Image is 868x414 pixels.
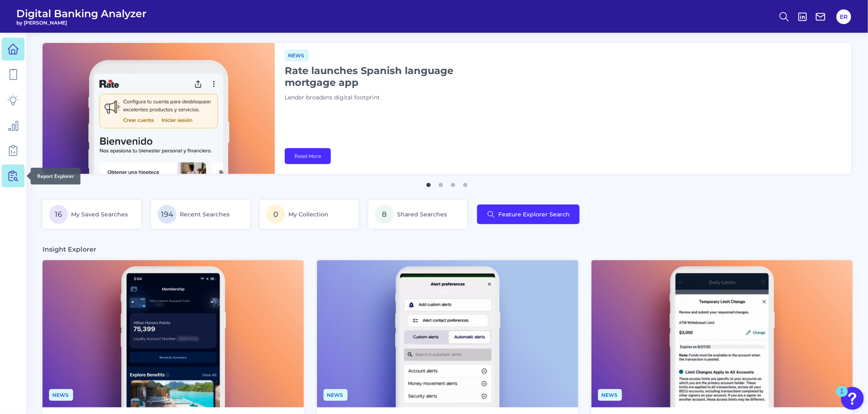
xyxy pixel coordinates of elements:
[397,211,447,218] span: Shared Searches
[449,179,457,187] button: 3
[477,205,580,224] button: Feature Explorer Search
[285,65,489,88] h1: Rate launches Spanish language mortgage app
[285,49,309,61] span: News
[837,9,851,24] button: ER
[598,391,622,398] a: News
[324,391,348,398] a: News
[266,205,285,224] span: 0
[285,93,489,102] p: Lender broadens digital footprint
[598,389,622,401] span: News
[16,7,147,20] span: Digital Banking Analyzer
[180,211,230,218] span: Recent Searches
[285,148,331,164] a: Read More
[437,179,445,187] button: 2
[49,389,73,401] span: News
[16,20,147,26] span: by [PERSON_NAME]
[49,391,73,398] a: News
[324,389,348,401] span: News
[288,211,328,218] span: My Collection
[462,179,470,187] button: 4
[42,43,275,174] img: bannerImg
[151,200,250,229] a: 194Recent Searches
[260,200,359,229] a: 0My Collection
[840,391,844,402] div: 1
[368,200,467,229] a: 8Shared Searches
[71,211,128,218] span: My Saved Searches
[317,260,578,407] img: Appdates - Phone.png
[841,387,864,410] button: Open Resource Center, 1 new notification
[375,205,394,224] span: 8
[158,205,176,224] span: 194
[591,260,853,407] img: News - Phone (2).png
[31,168,80,184] div: Report Explorer
[42,260,304,407] img: News - Phone (4).png
[49,205,68,224] span: 16
[42,200,141,229] a: 16My Saved Searches
[498,211,570,218] span: Feature Explorer Search
[285,51,309,59] a: News
[42,245,96,254] h3: Insight Explorer
[425,179,433,187] button: 1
